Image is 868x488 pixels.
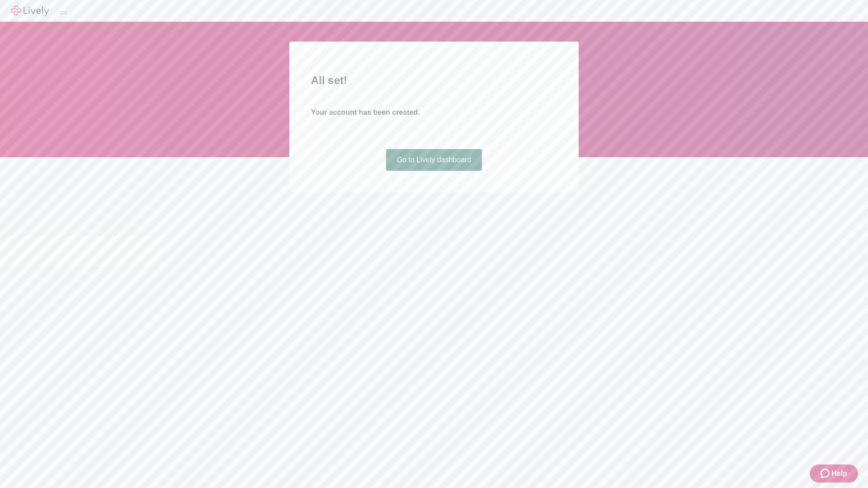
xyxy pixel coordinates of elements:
[311,72,557,89] h2: All set!
[386,149,482,171] a: Go to Lively dashboard
[311,107,557,118] h4: Your account has been created.
[60,11,67,14] button: Log out
[11,5,49,16] img: Lively
[810,465,858,483] button: Zendesk support iconHelp
[831,468,847,479] span: Help
[821,468,831,479] svg: Zendesk support icon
